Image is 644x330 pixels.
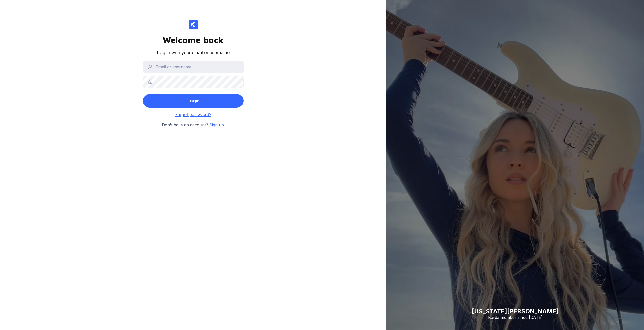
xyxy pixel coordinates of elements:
div: Log in with your email or username [157,49,230,57]
div: Welcome back [163,35,224,45]
small: Don't have an account? . [162,122,225,128]
div: Login [187,96,199,106]
div: [US_STATE][PERSON_NAME] [472,308,559,315]
button: Login [143,94,244,108]
input: Email or username [143,61,244,73]
a: Sign up [209,122,224,127]
a: Forgot password? [175,112,211,117]
div: Korda member since [DATE] [472,315,559,320]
